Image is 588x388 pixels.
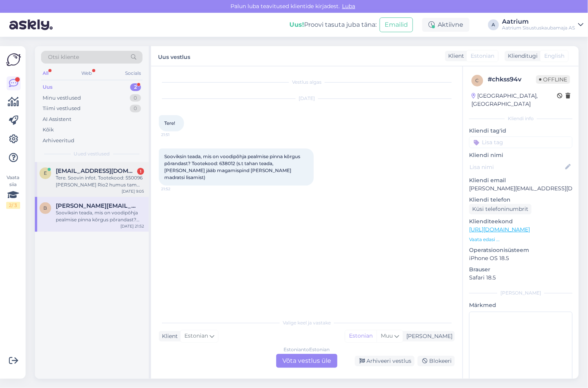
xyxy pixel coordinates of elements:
div: Sooviksin teada, mis on voodipõhja pealmise pinna kõrgus põrandast? Tootekood: 638012 (s.t tahan ... [56,209,144,223]
div: Vaata siia [6,174,20,209]
p: Kliendi tag'id [469,127,573,135]
p: Brauser [469,266,573,274]
span: b [44,205,47,211]
div: Estonian to Estonian [284,346,330,353]
span: Tere! [164,120,175,126]
button: Emailid [380,17,413,32]
div: Klient [159,332,178,340]
p: Märkmed [469,301,573,309]
div: 2 / 3 [6,202,20,209]
span: bergmann.liis@gmail.com [56,202,136,209]
div: Estonian [345,330,377,342]
div: [DATE] 9:05 [122,188,144,194]
div: 0 [130,94,141,102]
div: [PERSON_NAME] [469,290,573,297]
span: 21:52 [161,186,190,192]
span: Estonian [471,52,494,60]
span: Muu [381,332,393,339]
div: Arhiveeri vestlus [355,356,414,366]
div: Arhiveeritud [43,137,74,145]
div: Uus [43,83,53,91]
div: Võta vestlus üle [276,354,337,368]
div: Proovi tasuta juba täna: [289,20,377,29]
div: Küsi telefoninumbrit [469,204,531,214]
span: Luba [340,3,358,10]
p: Kliendi nimi [469,151,573,159]
b: Uus! [289,21,304,28]
div: Blokeeri [418,356,455,366]
a: AatriumAatrium Sisustuskaubamaja AS [502,19,583,31]
a: [URL][DOMAIN_NAME] [469,226,530,233]
div: Tiimi vestlused [43,105,81,112]
div: Klient [445,52,464,60]
div: Socials [124,68,143,78]
span: English [544,52,564,60]
input: Lisa tag [469,136,573,148]
p: iPhone OS 18.5 [469,254,573,262]
div: Kõik [43,126,54,134]
div: 2 [130,83,141,91]
div: [GEOGRAPHIC_DATA], [GEOGRAPHIC_DATA] [471,92,557,108]
span: Sooviksin teada, mis on voodipõhja pealmise pinna kõrgus põrandast? Tootekood: 638012 (s.t tahan ... [164,153,301,180]
span: Uued vestlused [74,150,110,157]
p: Vaata edasi ... [469,236,573,243]
div: Kliendi info [469,115,573,122]
div: AI Assistent [43,116,71,123]
div: Web [80,68,94,78]
span: c [476,78,479,83]
img: Askly Logo [6,52,21,67]
span: Offline [536,75,570,84]
div: Minu vestlused [43,94,81,102]
label: Uus vestlus [158,51,190,61]
div: Aatrium Sisustuskaubamaja AS [502,25,575,31]
div: Aatrium [502,19,575,25]
div: A [488,19,499,30]
span: 21:51 [161,132,190,138]
p: Klienditeekond [469,217,573,226]
div: 1 [137,168,144,175]
p: Safari 18.5 [469,274,573,282]
span: eestikeel0@gmail.com [56,167,136,174]
div: Tere. Soovin infot. Tootekood: 550096 [PERSON_NAME] Rio2 humus tamm. Kui kiiresti toimetatakse se... [56,174,144,188]
span: e [44,170,47,176]
div: 0 [130,105,141,112]
div: Aktiivne [422,18,469,32]
div: [DATE] [159,95,455,102]
p: [PERSON_NAME][EMAIL_ADDRESS][DOMAIN_NAME] [469,185,573,193]
span: Otsi kliente [48,53,79,61]
span: Estonian [184,332,208,340]
input: Lisa nimi [469,163,564,171]
p: Kliendi email [469,176,573,185]
p: Kliendi telefon [469,196,573,204]
div: # chkss94v [488,75,536,84]
p: Operatsioonisüsteem [469,246,573,254]
div: Valige keel ja vastake [159,319,455,326]
div: Klienditugi [505,52,538,60]
div: Vestlus algas [159,79,455,86]
div: [DATE] 21:52 [120,223,144,229]
div: All [41,68,50,78]
div: [PERSON_NAME] [403,332,452,340]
